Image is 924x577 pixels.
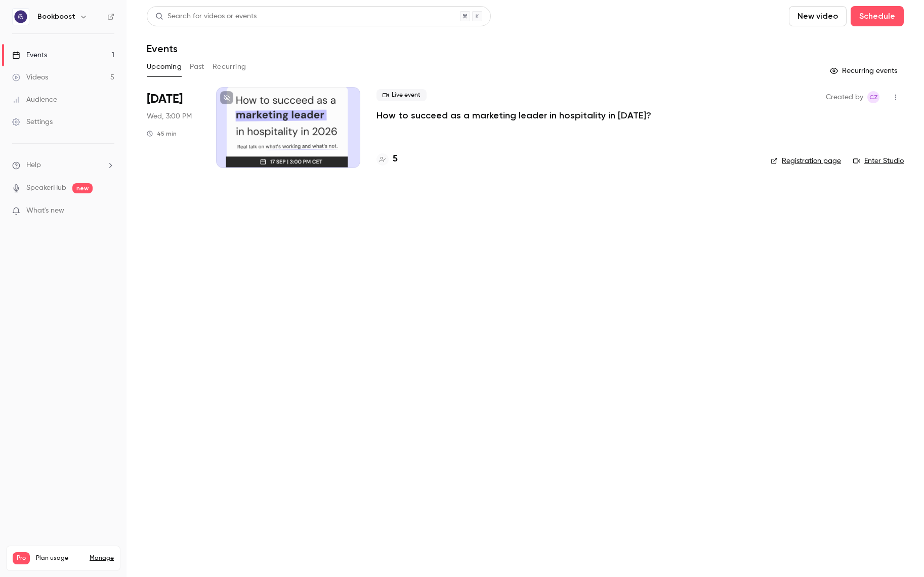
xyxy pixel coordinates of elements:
[12,160,114,171] li: help-dropdown-opener
[190,59,204,75] button: Past
[147,111,192,121] span: Wed, 3:00 PM
[12,117,53,127] div: Settings
[376,152,398,166] a: 5
[147,59,182,75] button: Upcoming
[213,59,246,75] button: Recurring
[12,95,57,105] div: Audience
[147,43,178,55] h1: Events
[147,87,200,168] div: Sep 17 Wed, 3:00 PM (Europe/Stockholm)
[826,91,863,103] span: Created by
[26,183,66,193] a: SpeakerHub
[853,156,904,166] a: Enter Studio
[12,50,47,60] div: Events
[26,205,64,216] span: What's new
[825,63,904,79] button: Recurring events
[869,91,878,103] span: CZ
[13,9,29,25] img: Bookboost
[26,160,41,171] span: Help
[867,91,879,103] span: Casey Zhang
[102,207,114,216] iframe: Noticeable Trigger
[789,6,847,26] button: New video
[771,156,841,166] a: Registration page
[393,152,398,166] h4: 5
[851,6,904,26] button: Schedule
[147,91,183,107] span: [DATE]
[147,130,177,138] div: 45 min
[376,109,651,121] a: How to succeed as a marketing leader in hospitality in [DATE]?
[376,89,427,101] span: Live event
[72,183,93,193] span: new
[36,554,83,562] span: Plan usage
[155,11,257,22] div: Search for videos or events
[12,72,48,83] div: Videos
[13,552,30,564] span: Pro
[90,554,114,562] a: Manage
[37,12,75,22] h6: Bookboost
